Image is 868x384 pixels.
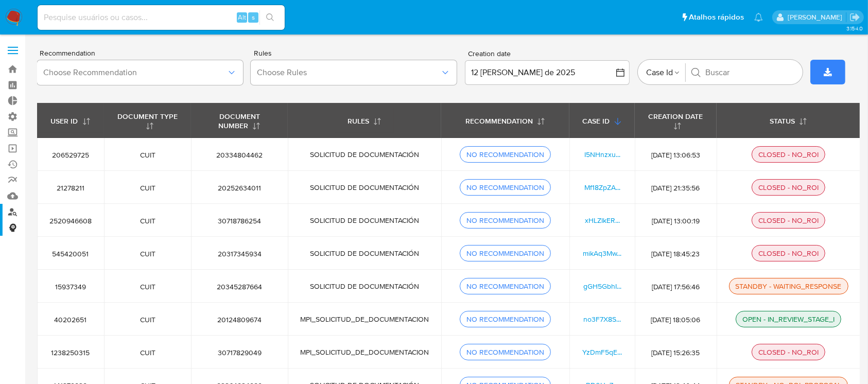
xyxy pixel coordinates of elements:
span: [DATE] 15:26:35 [647,348,704,357]
p: adriano.brito@mercadolivre.com [788,12,846,22]
div: STANDBY - WAITING_RESPONSE [732,282,846,291]
div: NO RECOMMENDATION [462,347,548,357]
a: gGH5GbhI... [583,281,621,291]
span: SOLICITUD DE DOCUMENTACIÓN [310,182,419,193]
span: [DATE] 17:56:46 [647,282,704,291]
button: DOCUMENT TYPE [105,103,190,137]
span: 20252634011 [203,183,275,193]
span: 20124809674 [203,315,275,324]
span: Alt [238,12,246,22]
span: SOLICITUD DE DOCUMENTACIÓN [310,248,419,258]
span: CUIT [116,282,179,291]
span: CUIT [116,249,179,258]
a: mikAq3Mw... [583,248,621,258]
span: 1238250315 [49,348,92,357]
a: Mf18ZpZA... [584,182,620,193]
span: [DATE] 13:00:19 [647,216,704,225]
input: Pesquise usuários ou casos... [38,11,285,24]
div: CLOSED - NO_ROI [754,216,823,225]
button: search-icon [259,10,281,25]
span: 20317345934 [203,249,275,258]
div: NO RECOMMENDATION [462,216,548,225]
span: 2520946608 [49,216,92,225]
a: Sair [849,12,860,23]
span: 30717829049 [203,348,275,357]
span: Case Id [646,61,673,84]
a: I5NHnzxu... [584,149,620,160]
span: [DATE] 21:35:56 [647,183,704,193]
span: 20345287664 [203,282,275,291]
span: CUIT [116,216,179,225]
div: CLOSED - NO_ROI [754,150,823,159]
button: CREATION DATE [635,103,716,137]
div: NO RECOMMENDATION [462,150,548,159]
span: MPI_SOLICITUD_DE_DOCUMENTACION [300,347,429,357]
span: 20334804462 [203,150,275,160]
span: Atalhos rápidos [689,12,744,23]
span: 21278211 [49,183,92,193]
input: Buscar [705,67,794,78]
div: NO RECOMMENDATION [462,282,548,291]
span: [DATE] 18:45:23 [647,249,704,258]
a: no3F7X8S... [583,314,621,324]
span: Rules [254,49,460,57]
span: Recommendation [40,49,246,57]
button: 12 [PERSON_NAME] de 2025 [465,60,630,85]
div: CLOSED - NO_ROI [754,183,823,192]
span: 40202651 [49,315,92,324]
button: DOCUMENT NUMBER [192,103,287,137]
a: YzDmF5qE... [582,347,622,357]
button: Buscar [691,67,701,78]
div: NO RECOMMENDATION [462,315,548,324]
span: SOLICITUD DE DOCUMENTACIÓN [310,281,419,291]
span: 15937349 [49,282,92,291]
a: xHLZIkER... [585,215,620,225]
span: 30718786254 [203,216,275,225]
button: RECOMMENDATION [453,108,558,133]
span: SOLICITUD DE DOCUMENTACIÓN [310,215,419,225]
button: Case Id [646,55,680,90]
button: STATUS [757,108,820,133]
button: USER ID [39,108,103,133]
span: 206529725 [49,150,92,160]
div: Creation date [465,49,630,59]
span: SOLICITUD DE DOCUMENTACIÓN [310,149,419,160]
a: Notificações [754,13,763,22]
span: s [252,12,255,22]
span: CUIT [116,315,179,324]
button: RULES [335,108,394,133]
span: Choose Rules [257,67,440,78]
div: CLOSED - NO_ROI [754,249,823,258]
button: Choose Recommendation [37,60,243,85]
span: 545420051 [49,249,92,258]
div: NO RECOMMENDATION [462,183,548,192]
span: MPI_SOLICITUD_DE_DOCUMENTACION [300,314,429,324]
button: CASE ID [570,108,634,133]
div: NO RECOMMENDATION [462,249,548,258]
span: Choose Recommendation [43,67,227,78]
div: CLOSED - NO_ROI [754,347,823,357]
span: CUIT [116,150,179,160]
div: OPEN - IN_REVIEW_STAGE_I [738,315,839,324]
button: Choose Rules [251,60,457,85]
span: [DATE] 18:05:06 [647,315,704,324]
span: [DATE] 13:06:53 [647,150,704,160]
span: CUIT [116,348,179,357]
span: CUIT [116,183,179,193]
